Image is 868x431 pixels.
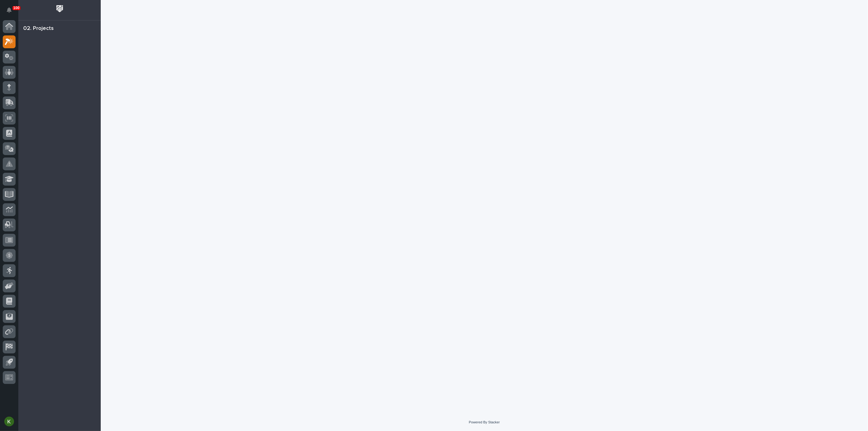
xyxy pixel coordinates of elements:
[13,6,20,10] p: 100
[23,25,54,32] div: 02. Projects
[54,3,65,14] img: Workspace Logo
[3,4,16,16] button: Notifications
[3,415,16,428] button: users-avatar
[8,7,16,17] div: Notifications100
[469,420,500,424] a: Powered By Stacker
